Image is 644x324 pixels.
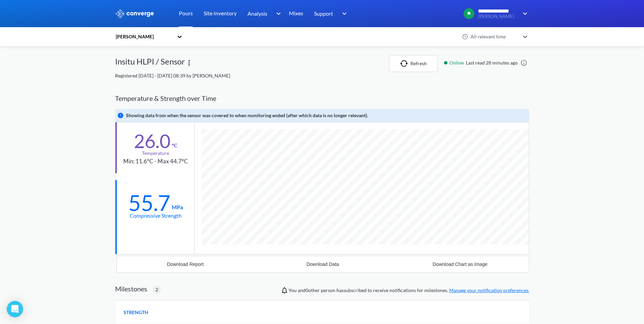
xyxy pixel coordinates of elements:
[469,33,520,40] div: All relevant time
[124,309,148,316] span: STRENGTH
[117,256,254,272] button: Download Report
[142,149,169,157] div: Temperature
[185,59,193,67] img: more.svg
[280,286,289,294] img: notifications-icon.svg
[115,9,154,18] img: logo_ewhite.svg
[167,262,204,267] div: Download Report
[126,112,368,119] div: Showing data from when the sensor was covered to when monitoring ended (after which data is no lo...
[400,60,410,67] img: icon-refresh.svg
[449,287,529,293] a: Manage your notification preferences.
[289,287,529,294] span: You and person has subscribed to receive notifications for milestones.
[115,33,173,40] div: [PERSON_NAME]
[338,10,349,18] img: downArrow.svg
[518,10,529,18] img: downArrow.svg
[306,287,320,293] span: 0 other
[130,211,182,220] div: Compressive Strength
[123,157,188,166] div: Min: 11.6°C - Max 44.7°C
[7,301,23,317] div: Open Intercom Messenger
[389,55,438,72] button: Refresh
[134,132,170,149] div: 26.0
[115,88,529,109] div: Temperature & Strength over Time
[155,286,158,293] span: 2
[462,34,468,40] img: icon-clock.svg
[272,10,282,18] img: downArrow.svg
[254,256,391,272] button: Download Data
[128,194,170,211] div: 55.7
[247,9,267,18] span: Analysis
[478,14,518,19] span: [PERSON_NAME]
[433,262,487,267] div: Download Chart as Image
[441,59,529,67] div: Last read 28 minutes ago
[449,59,466,67] span: Online
[391,256,529,272] button: Download Chart as Image
[115,73,230,78] span: Registered [DATE] - [DATE] 08:39 by [PERSON_NAME]
[115,285,147,293] h2: Milestones
[314,9,333,18] span: Support
[307,262,339,267] div: Download Data
[115,55,185,72] div: Insitu HLPI / Sensor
